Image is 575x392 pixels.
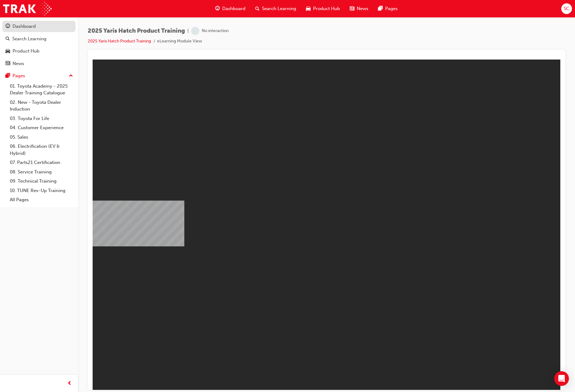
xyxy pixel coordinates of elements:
span: search-icon [255,5,260,13]
span: Search Learning [262,5,296,12]
a: guage-iconDashboard [210,2,250,15]
a: 04. Customer Experience [7,123,76,132]
span: car-icon [6,49,10,54]
div: Open Intercom Messenger [554,371,569,386]
a: 05. Sales [7,132,76,142]
span: SC [564,5,569,12]
a: News [2,58,76,69]
a: 08. Service Training [7,167,76,177]
a: 06. Electrification (EV & Hybrid) [7,142,76,158]
span: Pages [385,5,398,12]
button: Pages [2,70,76,82]
a: news-iconNews [345,2,373,15]
a: 07. Parts21 Certification [7,158,76,167]
span: News [357,5,368,12]
span: search-icon [6,36,10,42]
div: Search Learning [12,35,46,42]
button: SC [561,3,572,14]
li: eLearning Module View [157,38,202,45]
span: up-icon [69,72,73,80]
span: prev-icon [67,380,72,387]
a: 01. Toyota Academy - 2025 Dealer Training Catalogue [7,82,76,98]
a: 02. New - Toyota Dealer Induction [7,98,76,114]
span: pages-icon [6,73,10,79]
span: car-icon [306,5,311,13]
button: DashboardSearch LearningProduct HubNews [2,20,76,70]
a: pages-iconPages [373,2,403,15]
div: News [13,60,24,67]
img: Trak [3,2,52,16]
span: guage-icon [215,5,220,13]
a: 09. Technical Training [7,176,76,186]
a: 10. TUNE Rev-Up Training [7,186,76,195]
span: learningRecordVerb_NONE-icon [191,27,199,35]
div: Dashboard [13,23,36,30]
a: Dashboard [2,21,76,32]
span: Dashboard [222,5,245,12]
a: 03. Toyota For Life [7,114,76,123]
span: news-icon [350,5,354,13]
a: car-iconProduct Hub [301,2,345,15]
div: No interaction [202,28,229,34]
div: Product Hub [13,48,39,55]
span: pages-icon [378,5,383,13]
span: news-icon [6,61,10,67]
a: 2025 Yaris Hatch Product Training [88,38,151,44]
span: 2025 Yaris Hatch Product Training [88,27,185,34]
a: All Pages [7,195,76,205]
a: Search Learning [2,33,76,45]
a: search-iconSearch Learning [250,2,301,15]
span: | [187,27,189,34]
span: guage-icon [6,24,10,29]
span: Product Hub [313,5,340,12]
a: Product Hub [2,45,76,57]
div: Pages [13,72,25,79]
